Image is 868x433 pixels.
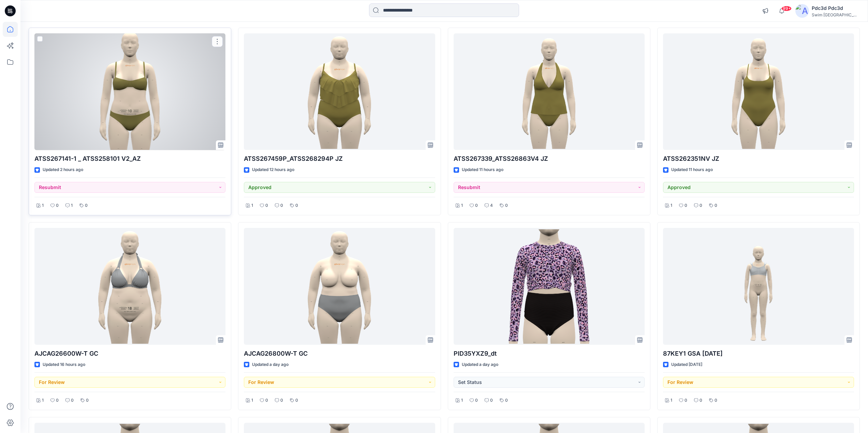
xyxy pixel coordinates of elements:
[295,397,298,404] p: 0
[34,33,225,150] a: ATSS267141-1 _ ATSS258101 V2_AZ
[671,361,702,368] p: Updated [DATE]
[671,397,672,404] p: 1
[685,397,687,404] p: 0
[280,397,283,404] p: 0
[454,228,645,345] a: PID35YXZ9_dt
[490,397,493,404] p: 0
[244,228,435,345] a: AJCAG26800W-T GC
[34,349,225,358] p: AJCAG26600W-T GC
[671,166,713,173] p: Updated 11 hours ago
[454,33,645,150] a: ATSS267339_ATSS26863V4 JZ
[812,12,859,17] div: Swim [GEOGRAPHIC_DATA]
[42,397,44,404] p: 1
[663,349,854,358] p: 87KEY1 GSA [DATE]
[663,33,854,150] a: ATSS262351NV JZ
[251,397,253,404] p: 1
[462,166,503,173] p: Updated 11 hours ago
[43,166,83,173] p: Updated 2 hours ago
[505,397,508,404] p: 0
[663,154,854,164] p: ATSS262351NV JZ
[685,202,687,209] p: 0
[715,202,717,209] p: 0
[812,4,859,12] div: Pdc3d Pdc3d
[280,202,283,209] p: 0
[34,154,225,164] p: ATSS267141-1 _ ATSS258101 V2_AZ
[461,397,463,404] p: 1
[490,202,493,209] p: 4
[781,6,792,11] span: 99+
[244,349,435,358] p: AJCAG26800W-T GC
[56,397,59,404] p: 0
[265,397,268,404] p: 0
[700,397,702,404] p: 0
[795,4,809,18] img: avatar
[663,228,854,345] a: 87KEY1 GSA 2025.8.7
[71,397,74,404] p: 0
[244,33,435,150] a: ATSS267459P_ATSS268294P JZ
[85,202,88,209] p: 0
[252,166,294,173] p: Updated 12 hours ago
[475,202,478,209] p: 0
[700,202,702,209] p: 0
[461,202,463,209] p: 1
[295,202,298,209] p: 0
[71,202,73,209] p: 1
[252,361,289,368] p: Updated a day ago
[454,349,645,358] p: PID35YXZ9_dt
[86,397,89,404] p: 0
[42,202,44,209] p: 1
[56,202,59,209] p: 0
[454,154,645,164] p: ATSS267339_ATSS26863V4 JZ
[671,202,672,209] p: 1
[251,202,253,209] p: 1
[475,397,478,404] p: 0
[505,202,508,209] p: 0
[43,361,85,368] p: Updated 16 hours ago
[715,397,717,404] p: 0
[34,228,225,345] a: AJCAG26600W-T GC
[265,202,268,209] p: 0
[244,154,435,164] p: ATSS267459P_ATSS268294P JZ
[462,361,498,368] p: Updated a day ago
